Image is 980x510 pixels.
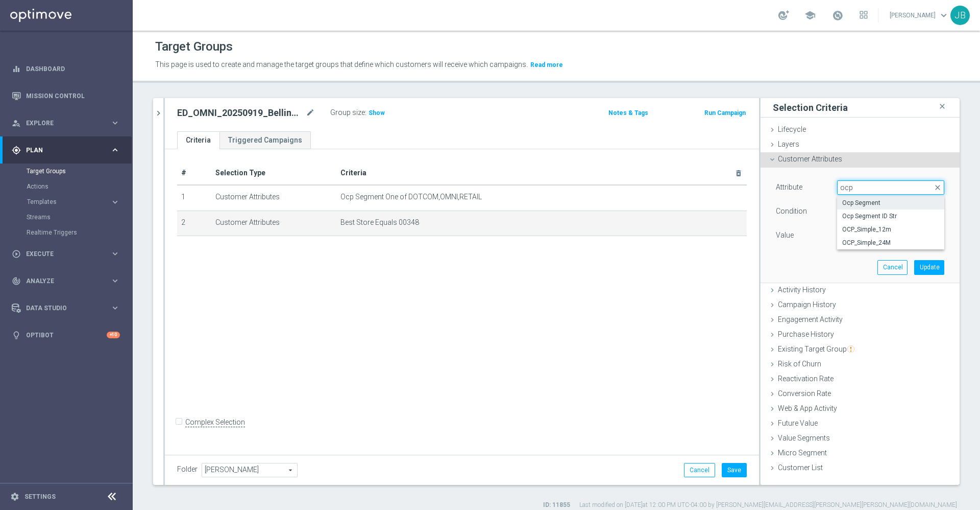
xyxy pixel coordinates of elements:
button: play_circle_outline Execute keyboard_arrow_right [11,250,120,258]
span: Reactivation Rate [778,375,834,383]
div: Mission Control [12,82,120,109]
button: track_changes Analyze keyboard_arrow_right [11,277,120,285]
span: Show [369,109,385,117]
a: Mission Control [26,82,120,109]
div: Streams [27,210,132,225]
div: Dashboard [12,55,120,82]
div: Data Studio [12,304,110,313]
button: gps_fixed Plan keyboard_arrow_right [11,146,120,154]
button: Templates keyboard_arrow_right [27,198,120,206]
div: Target Groups [27,164,132,179]
span: Templates [27,199,100,205]
i: mode_edit [306,107,315,119]
th: Selection Type [211,161,337,185]
button: Data Studio keyboard_arrow_right [11,304,120,312]
span: OCP_Simple_24M [842,239,939,247]
label: Folder [177,465,198,474]
td: 2 [177,211,211,236]
span: Execute [26,251,110,257]
span: Web & App Activity [778,404,837,412]
lable: Condition [776,207,807,215]
button: Mission Control [11,92,120,100]
span: OCP_Simple_12m [842,225,939,234]
button: Run Campaign [703,107,747,119]
i: keyboard_arrow_right [110,118,120,128]
lable: Attribute [776,183,802,191]
span: Best Store Equals 00348 [340,218,419,227]
i: keyboard_arrow_right [110,303,120,313]
a: Optibot [26,321,107,349]
div: Actions [27,179,132,194]
label: ID: 11855 [543,501,570,509]
span: Ocp Segment One of DOTCOM,OMNI,RETAIL [340,193,482,201]
i: chevron_right [154,108,163,118]
span: Existing Target Group [778,345,854,353]
div: Execute [12,249,110,259]
a: Target Groups [27,167,106,175]
i: gps_fixed [12,146,21,155]
td: 1 [177,185,211,211]
button: equalizer Dashboard [11,65,120,73]
a: Actions [27,182,106,191]
span: Risk of Churn [778,360,821,368]
a: Criteria [177,131,219,149]
span: This page is used to create and manage the target groups that define which customers will receive... [155,60,528,68]
i: keyboard_arrow_right [110,276,120,286]
label: : [365,108,366,117]
i: lightbulb [12,331,21,340]
i: keyboard_arrow_right [110,197,120,207]
label: Value [776,230,794,240]
i: play_circle_outline [12,249,21,259]
span: Engagement Activity [778,315,843,323]
span: Ocp Segment ID Str [842,212,939,220]
a: Dashboard [26,55,120,82]
i: track_changes [12,276,21,286]
button: chevron_right [153,98,163,128]
span: Future Value [778,419,818,427]
span: Explore [26,120,110,126]
span: Value Segments [778,434,830,442]
button: Cancel [684,463,715,477]
i: person_search [12,119,21,128]
span: Plan [26,147,110,153]
i: keyboard_arrow_right [110,145,120,155]
span: Layers [778,140,799,148]
span: Analyze [26,278,110,284]
button: Update [914,260,944,274]
label: Last modified on [DATE] at 12:00 PM UTC-04:00 by [PERSON_NAME][EMAIL_ADDRESS][PERSON_NAME][PERSON... [579,501,957,509]
td: Customer Attributes [211,185,337,211]
span: Customer Attributes [778,155,842,163]
h3: Selection Criteria [773,102,848,113]
span: Customer List [778,463,823,472]
div: person_search Explore keyboard_arrow_right [11,119,120,127]
button: Save [722,463,747,477]
span: close [934,183,942,192]
div: Realtime Triggers [27,225,132,240]
button: Notes & Tags [607,107,649,119]
td: Customer Attributes [211,211,337,236]
a: Triggered Campaigns [219,131,311,149]
div: Explore [12,119,110,128]
label: Complex Selection [185,418,245,427]
span: Activity History [778,286,826,294]
span: Purchase History [778,330,834,338]
h2: ED_OMNI_20250919_Bellingham_Bin_Wins [177,107,304,119]
i: equalizer [12,64,21,74]
span: Criteria [340,169,366,177]
button: lightbulb Optibot +10 [11,331,120,339]
div: JB [950,6,970,25]
i: delete_forever [734,169,743,177]
a: Realtime Triggers [27,228,106,237]
div: Templates [27,199,110,205]
span: keyboard_arrow_down [938,10,949,21]
div: Templates [27,194,132,210]
button: Read more [529,59,564,71]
